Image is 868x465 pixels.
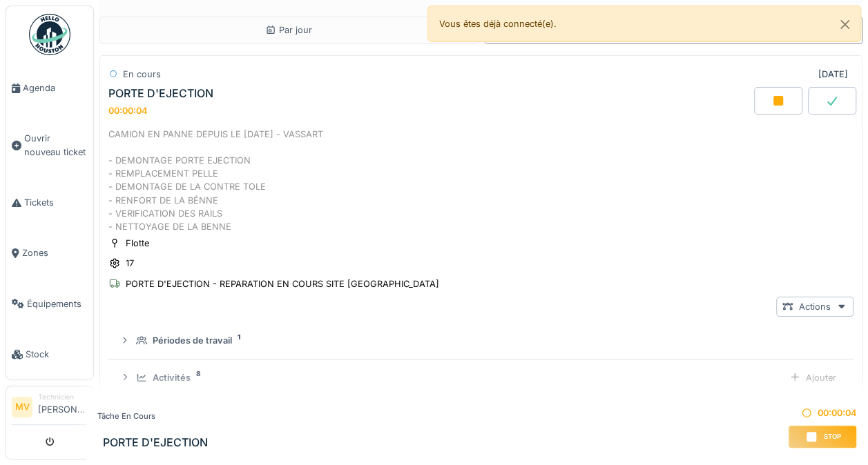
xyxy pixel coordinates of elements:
div: Périodes de travail [153,334,232,347]
a: Ouvrir nouveau ticket [6,113,93,177]
div: Par jour [265,23,312,37]
span: Ouvrir nouveau ticket [24,132,88,158]
div: Flotte [126,237,149,250]
img: Badge_color-CXgf-gQk.svg [29,14,70,55]
div: Tâche en cours [97,410,208,422]
div: PORTE D'EJECTION [108,87,213,100]
li: [PERSON_NAME] [38,392,88,422]
span: Zones [22,246,88,259]
div: Actions [776,297,853,317]
a: Agenda [6,63,93,113]
span: Agenda [23,81,88,95]
span: Tickets [24,196,88,209]
a: Équipements [6,279,93,329]
span: Équipements [27,297,88,310]
a: Tickets [6,177,93,228]
div: [DATE] [818,68,848,81]
div: 17 [126,257,134,270]
div: PORTE D'EJECTION - REPARATION EN COURS SITE [GEOGRAPHIC_DATA] [126,277,439,290]
div: Ajouter [783,368,842,388]
a: MV Technicien[PERSON_NAME] [12,392,88,425]
li: MV [12,397,32,417]
div: Technicien [38,392,88,402]
button: Close [829,6,860,43]
div: Activités [153,371,191,384]
summary: Activités8Ajouter [114,365,848,390]
a: Stock [6,329,93,379]
div: Vous êtes déjà connecté(e). [427,6,862,42]
span: Stock [26,348,88,361]
span: Stop [824,432,841,442]
summary: Périodes de travail1 [114,328,848,353]
a: Zones [6,228,93,278]
div: En cours [123,68,161,81]
div: 00:00:04 [108,106,148,116]
h3: PORTE D'EJECTION [103,436,208,449]
div: CAMION EN PANNE DEPUIS LE [DATE] - VASSART - DEMONTAGE PORTE EJECTION - REMPLACEMENT PELLE - DEMO... [108,128,853,234]
div: 00:00:04 [788,406,857,419]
